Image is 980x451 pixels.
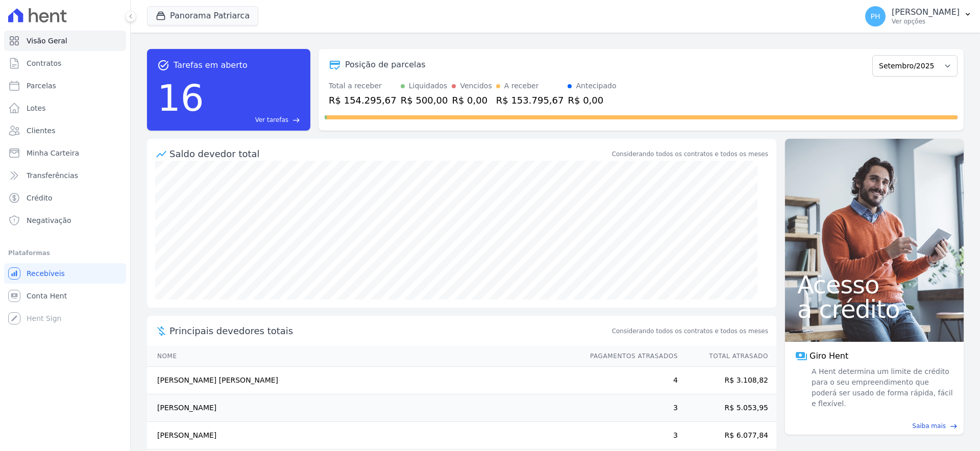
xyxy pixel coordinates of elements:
span: Principais devedores totais [169,324,610,338]
th: Nome [147,346,580,367]
a: Negativação [4,210,126,231]
span: east [292,116,300,124]
span: Contratos [27,58,61,68]
p: Ver opções [892,17,960,26]
span: task_alt [157,59,169,71]
span: a crédito [797,297,951,321]
a: Contratos [4,53,126,73]
div: Saldo devedor total [169,147,610,161]
a: Recebíveis [4,263,126,284]
span: A Hent determina um limite de crédito para o seu empreendimento que poderá ser usado de forma ráp... [810,366,953,409]
td: 4 [580,367,678,394]
td: 3 [580,394,678,422]
div: Posição de parcelas [345,59,426,71]
span: Giro Hent [810,350,848,362]
span: east [950,422,958,430]
a: Parcelas [4,76,126,96]
div: 16 [157,71,204,124]
div: R$ 153.795,67 [496,93,564,107]
a: Clientes [4,120,126,141]
span: Negativação [27,215,71,225]
div: Total a receber [329,81,397,91]
td: R$ 6.077,84 [678,422,776,449]
span: Crédito [27,193,53,203]
td: R$ 5.053,95 [678,394,776,422]
a: Conta Hent [4,286,126,306]
a: Ver tarefas east [208,115,300,124]
a: Transferências [4,165,126,186]
a: Visão Geral [4,31,126,51]
td: R$ 3.108,82 [678,367,776,394]
div: Liquidados [409,81,448,91]
div: Plataformas [8,247,122,259]
div: Considerando todos os contratos e todos os meses [612,149,768,159]
th: Total Atrasado [678,346,776,367]
span: Lotes [27,103,46,113]
td: [PERSON_NAME] [147,394,580,422]
div: R$ 500,00 [401,93,448,107]
span: Ver tarefas [255,115,288,124]
td: 3 [580,422,678,449]
span: Conta Hent [27,291,67,301]
a: Minha Carteira [4,143,126,163]
div: Antecipado [576,81,616,91]
span: Clientes [27,126,55,136]
td: [PERSON_NAME] [147,422,580,449]
a: Lotes [4,98,126,118]
button: PH [PERSON_NAME] Ver opções [857,2,980,31]
span: Acesso [797,272,951,297]
span: Parcelas [27,81,56,91]
th: Pagamentos Atrasados [580,346,678,367]
button: Panorama Patriarca [147,6,258,26]
a: Saiba mais east [791,421,958,431]
td: [PERSON_NAME] [PERSON_NAME] [147,367,580,394]
div: R$ 0,00 [452,93,492,107]
a: Crédito [4,188,126,208]
span: Minha Carteira [27,148,79,158]
span: Considerando todos os contratos e todos os meses [612,327,768,336]
div: A receber [504,81,539,91]
p: [PERSON_NAME] [892,7,960,17]
span: Transferências [27,170,78,181]
span: Visão Geral [27,36,67,46]
span: Saiba mais [912,421,946,431]
div: Vencidos [460,81,492,91]
div: R$ 0,00 [568,93,616,107]
span: Recebíveis [27,268,65,279]
span: Tarefas em aberto [174,59,248,71]
span: PH [871,13,880,20]
div: R$ 154.295,67 [329,93,397,107]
